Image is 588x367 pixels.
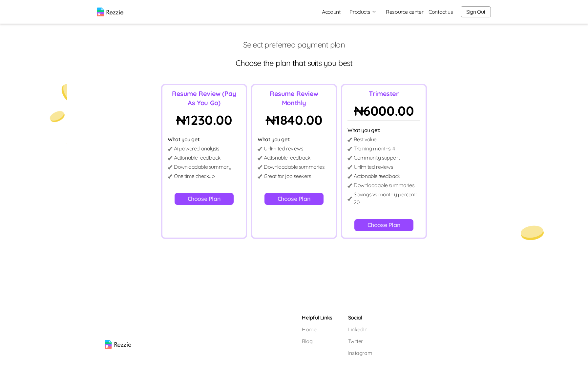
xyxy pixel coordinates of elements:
img: detail [258,165,262,169]
p: Great for job seekers [264,172,311,180]
img: detail [347,138,352,142]
p: Actionable feedback [174,154,220,162]
img: detail [347,165,352,169]
a: Instagram [348,349,372,357]
p: Community support [354,154,400,162]
img: detail [347,197,352,201]
p: Resume Review (Pay As You Go) [168,89,241,107]
img: logo [97,8,123,16]
img: detail [258,174,262,179]
img: detail [347,147,352,151]
p: Trimester [347,89,420,98]
p: What you get: [168,135,241,143]
img: rezzie logo [105,314,131,349]
img: detail [347,174,352,179]
p: Downloadable summary [174,163,231,171]
img: detail [258,156,262,160]
p: Downloadable summaries [264,163,324,171]
p: Select preferred payment plan [5,39,583,50]
p: Actionable feedback [264,154,310,162]
p: ₦ 1230.00 [168,110,241,130]
p: Ai powered analysis [174,145,219,152]
p: Choose the plan that suits you best [5,58,583,68]
a: Blog [302,337,332,345]
p: What you get: [347,126,420,134]
button: Choose Plan [175,193,234,205]
p: Training months : 4 [354,145,395,152]
img: detail [168,174,173,179]
img: detail [168,156,173,160]
button: Sign Out [461,6,491,17]
p: Resume Review Monthly [258,89,330,107]
a: Home [302,325,332,333]
img: detail [168,165,173,169]
p: ₦ 6000.00 [347,101,420,121]
p: Unlimited reviews [264,145,303,152]
h5: Social [348,314,372,321]
a: LinkedIn [348,325,372,333]
img: detail [347,183,352,188]
p: Downloadable summaries [354,181,414,189]
p: What you get: [258,135,330,143]
a: Contact us [429,8,453,16]
img: detail [347,156,352,160]
p: Savings vs monthly percent : 20 [354,190,420,206]
p: One time checkup [174,172,215,180]
p: Actionable feedback [354,172,400,180]
p: ₦ 1840.00 [258,110,330,130]
a: Twitter [348,337,372,345]
button: Choose Plan [354,219,414,231]
button: Choose Plan [264,193,324,205]
h5: Helpful Links [302,314,332,321]
p: Best value [354,135,377,143]
button: Products [349,8,377,16]
a: Resource center [386,8,423,16]
img: detail [258,147,262,151]
a: Account [317,5,346,18]
p: Unlimited reviews [354,163,393,171]
img: detail [168,147,173,151]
